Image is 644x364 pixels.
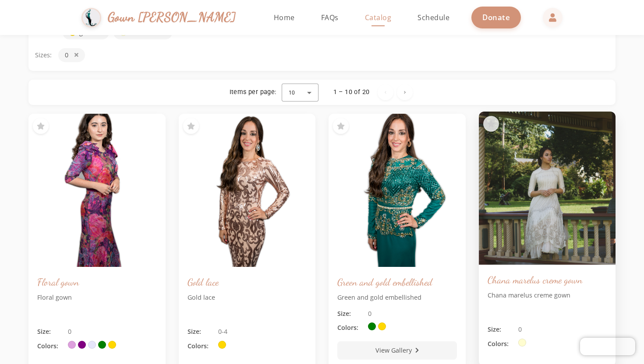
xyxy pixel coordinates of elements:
span: View Gallery [375,346,412,355]
span: Colors: [337,323,364,332]
span: 0-4 [218,327,227,336]
iframe: Chatra live chat [580,338,635,355]
button: Next page [397,84,413,100]
div: 1 – 10 of 20 [333,88,370,97]
p: Chana marelus creme gown [488,290,607,318]
p: Green and gold embellished [337,293,457,302]
span: Colors: [488,339,514,349]
span: 0 [518,325,522,334]
span: Size: [37,327,64,336]
span: 0 [68,327,71,336]
a: Donate [471,7,521,28]
span: Catalog [365,13,392,22]
img: Gold lace [179,114,316,267]
p: Gold lace [188,293,307,320]
img: Green and gold embellished [329,114,466,267]
span: Size: [337,309,364,318]
span: Sizes: [35,50,52,60]
span: Gown [PERSON_NAME] [108,8,236,27]
h3: Gold lace [188,276,307,288]
span: 0 [65,50,68,60]
span: Size: [488,325,514,334]
img: Chana marelus creme gown [475,108,619,269]
span: Colors: [188,341,214,351]
img: Floral gown [28,114,166,267]
button: View Gallery [337,341,457,360]
span: Schedule [418,13,449,22]
a: Gown [PERSON_NAME] [81,6,245,30]
div: Items per page: [230,88,276,97]
button: Previous page [378,84,393,100]
span: Donate [482,12,510,22]
span: Colors: [37,341,64,351]
h3: Chana marelus creme gown [488,273,607,286]
img: Gown Gmach Logo [81,8,101,28]
h3: Green and gold embellished [337,276,457,288]
span: Size: [188,327,214,336]
span: 0 [368,309,372,318]
p: Floral gown [37,293,157,320]
span: FAQs [321,13,339,22]
h3: Floral gown [37,276,157,288]
span: Home [274,13,295,22]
